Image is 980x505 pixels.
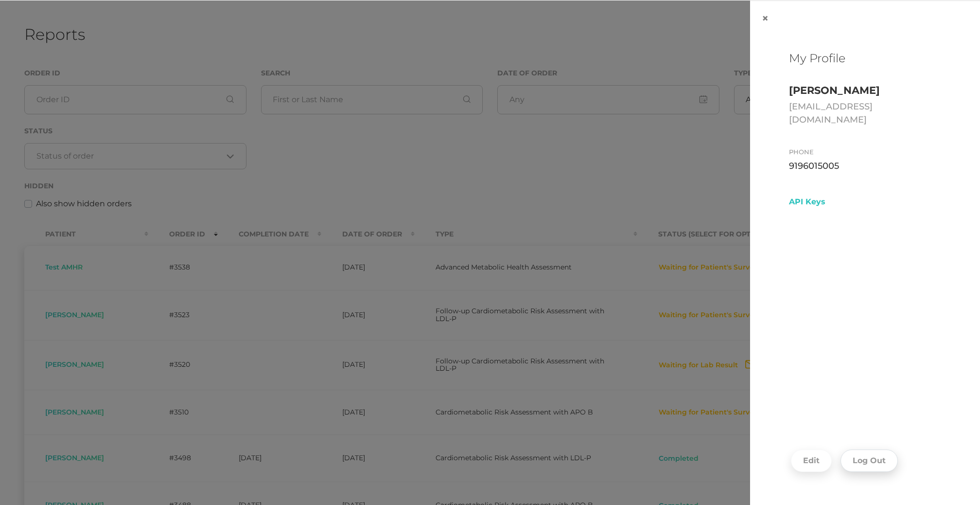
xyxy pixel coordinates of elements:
[789,148,814,156] label: Phone
[789,100,941,126] div: [EMAIL_ADDRESS][DOMAIN_NAME]
[840,450,898,472] button: Log Out
[750,1,780,36] button: Close
[789,85,880,96] label: [PERSON_NAME]
[789,192,941,212] a: API Keys
[789,160,941,173] div: 9196015005
[791,450,832,472] button: Edit
[789,52,941,66] h2: My Profile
